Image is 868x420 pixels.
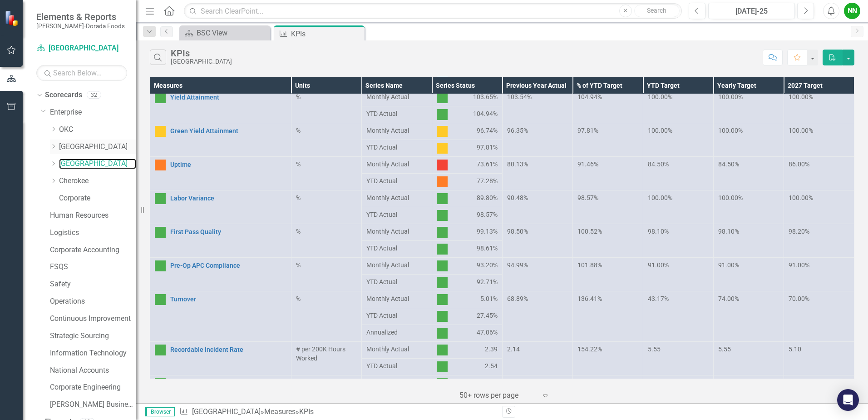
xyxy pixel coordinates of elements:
[366,345,427,354] span: Monthly Actual
[296,93,301,100] span: %
[789,127,813,134] span: 100.00%
[789,160,809,168] span: 86.00%
[507,194,528,201] span: 90.48%
[366,193,427,202] span: Monthly Actual
[36,43,127,54] a: [GEOGRAPHIC_DATA]
[577,261,602,269] span: 101.88%
[437,260,448,271] img: Above Target
[577,228,602,235] span: 100.52%
[477,210,498,221] span: 98.57%
[50,382,136,393] a: Corporate Engineering
[477,160,498,170] span: 73.61%
[299,407,314,416] div: KPIs
[437,126,448,137] img: Caution
[36,22,125,30] small: [PERSON_NAME]-Dorada Foods
[155,294,166,305] img: Above Target
[648,93,672,100] span: 100.00%
[366,328,427,337] span: Annualized
[718,261,739,269] span: 91.00%
[437,244,448,255] img: Above Target
[844,3,860,19] div: NN
[170,262,286,269] a: Pre-Op APC Compliance
[577,345,602,353] span: 154.22%
[437,227,448,238] img: Above Target
[192,407,261,416] a: [GEOGRAPHIC_DATA]
[789,93,813,100] span: 100.00%
[507,228,528,235] span: 98.50%
[507,160,528,168] span: 80.13%
[59,193,136,204] a: Corporate
[182,27,268,39] a: BSC View
[577,127,598,134] span: 97.81%
[507,93,532,100] span: 103.54%
[477,328,498,339] span: 47.06%
[437,143,448,154] img: Caution
[50,245,136,255] a: Corporate Accounting
[437,328,448,339] img: Above Target
[477,176,498,187] span: 77.28%
[366,227,427,236] span: Monthly Actual
[718,194,743,201] span: 100.00%
[507,261,528,269] span: 94.99%
[647,7,666,14] span: Search
[437,294,448,305] img: Above Target
[577,160,598,168] span: 91.46%
[789,228,809,235] span: 98.20%
[155,92,166,103] img: Above Target
[366,160,427,169] span: Monthly Actual
[485,345,498,355] span: 2.39
[577,295,602,302] span: 136.41%
[366,126,427,135] span: Monthly Actual
[366,260,427,270] span: Monthly Actual
[648,261,669,269] span: 91.00%
[577,93,602,100] span: 104.94%
[50,262,136,272] a: FSQS
[477,244,498,255] span: 98.61%
[648,295,669,302] span: 43.17%
[296,127,301,134] span: %
[789,194,813,201] span: 100.00%
[50,348,136,359] a: Information Technology
[477,227,498,238] span: 99.13%
[155,160,166,170] img: Warning
[648,160,669,168] span: 84.50%
[155,193,166,204] img: Above Target
[718,345,731,353] span: 5.55
[59,142,136,152] a: [GEOGRAPHIC_DATA]
[50,279,136,290] a: Safety
[50,314,136,324] a: Continuous Improvement
[50,365,136,376] a: National Accounts
[36,65,127,81] input: Search Below...
[477,277,498,288] span: 92.71%
[155,126,166,137] img: Caution
[437,345,448,355] img: Above Target
[437,92,448,103] img: Above Target
[648,228,669,235] span: 98.10%
[171,58,232,65] div: [GEOGRAPHIC_DATA]
[50,107,136,118] a: Enterprise
[477,311,498,322] span: 27.45%
[296,261,301,269] span: %
[59,176,136,186] a: Cherokee
[366,294,427,303] span: Monthly Actual
[170,128,286,135] a: Green Yield Attainment
[648,194,672,201] span: 100.00%
[50,296,136,307] a: Operations
[155,345,166,355] img: Above Target
[366,109,427,118] span: YTD Actual
[291,28,362,40] div: KPIs
[437,210,448,221] img: Above Target
[718,228,739,235] span: 98.10%
[648,345,661,353] span: 5.55
[155,227,166,238] img: Above Target
[170,296,286,303] a: Turnover
[184,3,682,19] input: Search ClearPoint...
[485,378,498,389] span: 7.18
[50,228,136,238] a: Logistics
[296,295,301,302] span: %
[485,361,498,372] span: 2.54
[507,127,528,134] span: 96.35%
[711,6,792,17] div: [DATE]-25
[718,127,743,134] span: 100.00%
[366,210,427,219] span: YTD Actual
